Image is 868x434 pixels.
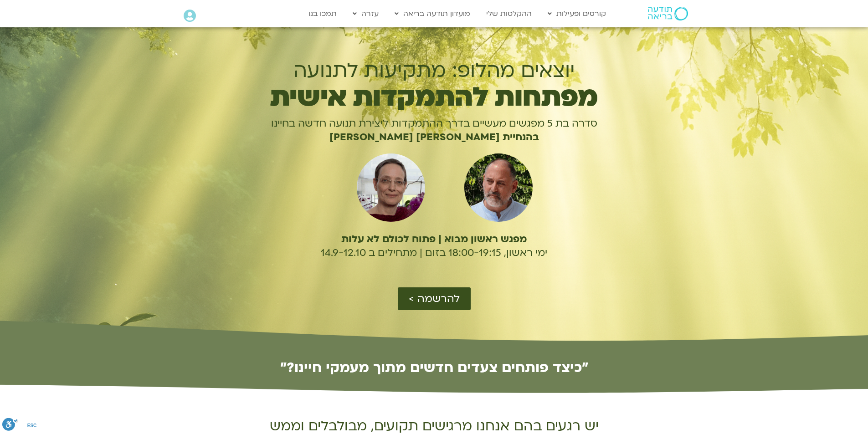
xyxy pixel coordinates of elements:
span: ימי ראשון, 18:00-19:15 בזום | מתחילים ב 14.9-12.10 [321,246,547,260]
h1: יוצאים מהלופ: מתקיעות לתנועה [237,59,632,82]
a: עזרה [348,5,383,22]
b: בהנחיית [PERSON_NAME] [PERSON_NAME] [329,130,539,144]
span: להרשמה > [409,293,460,305]
h1: מפתחות להתמקדות אישית [237,87,632,108]
p: סדרה בת 5 מפגשים מעשיים בדרך ההתמקדות ליצירת תנועה חדשה בחיינו [237,117,632,130]
a: תמכו בנו [304,5,341,22]
a: מועדון תודעה בריאה [390,5,475,22]
img: תודעה בריאה [648,7,688,20]
a: ההקלטות שלי [482,5,536,22]
a: קורסים ופעילות [543,5,611,22]
h2: ״כיצד פותחים צעדים חדשים מתוך מעמקי חיינו?״ [184,360,685,375]
b: מפגש ראשון מבוא | פתוח לכולם לא עלות [341,232,527,246]
a: להרשמה > [398,287,471,310]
